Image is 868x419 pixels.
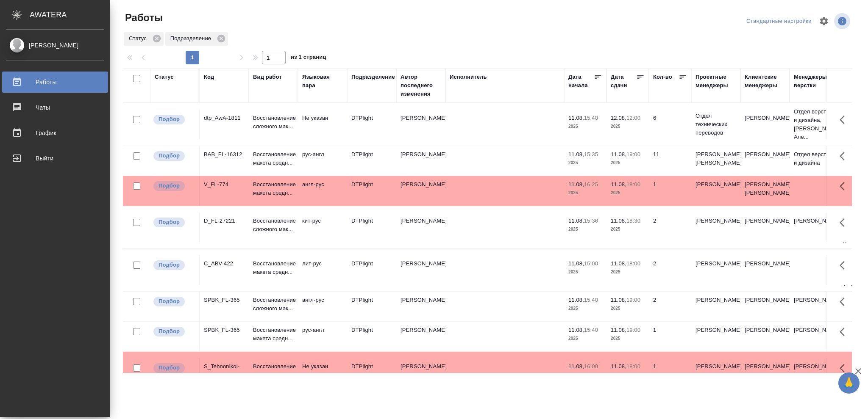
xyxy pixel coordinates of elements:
td: DTPlight [347,322,396,351]
p: Статус [129,34,150,43]
p: [PERSON_NAME], [PERSON_NAME] [696,150,736,167]
p: 11.08, [611,218,626,224]
p: Подбор [159,182,180,190]
p: [PERSON_NAME] [794,296,835,304]
td: рус-англ [298,146,347,176]
p: 2025 [611,334,645,343]
div: Выйти [6,152,104,165]
td: Не указан [298,358,347,388]
p: 16:00 [584,363,598,369]
p: 15:40 [584,297,598,303]
p: 11.08, [568,363,584,369]
div: SPBK_FL-365 [204,296,245,304]
p: 2025 [568,225,602,234]
div: dtp_AwA-1811 [204,114,245,122]
button: Здесь прячутся важные кнопки [835,110,855,130]
p: 11.08, [568,327,584,333]
p: Восстановление макета средн... [253,362,294,379]
button: Здесь прячутся важные кнопки [835,292,855,312]
td: 2 [649,255,691,285]
a: Выйти [2,148,108,169]
td: [PERSON_NAME] [691,255,740,285]
p: 19:00 [626,297,640,303]
td: [PERSON_NAME] [396,255,445,285]
td: лит-рус [298,255,347,285]
td: англ-рус [298,292,347,321]
td: [PERSON_NAME] [740,146,790,176]
td: [PERSON_NAME] [740,212,790,242]
div: Клиентские менеджеры [745,73,785,90]
p: [PERSON_NAME] [794,362,835,371]
p: 15:36 [584,218,598,224]
button: 🙏 [838,372,860,394]
td: 1 [649,176,691,206]
p: 2025 [568,304,602,313]
p: Подбор [159,152,180,160]
p: Подразделение [170,34,214,43]
button: Здесь прячутся важные кнопки [835,255,855,276]
td: DTPlight [347,146,396,176]
td: [PERSON_NAME] [691,292,740,321]
td: [PERSON_NAME] [396,292,445,321]
p: 2025 [611,268,645,276]
div: D_FL-27221 [204,217,245,225]
td: кит-рус [298,212,347,242]
div: Можно подбирать исполнителей [153,259,195,271]
div: Языковая пара [302,73,343,90]
span: 🙏 [842,374,856,392]
td: [PERSON_NAME], [PERSON_NAME] [740,176,790,206]
div: Дата начала [568,73,594,90]
div: S_Tehnonikol-191 [204,362,245,379]
p: 2025 [568,189,602,197]
p: 11.08, [611,327,626,333]
td: [PERSON_NAME] [396,358,445,388]
p: 11.08, [611,151,626,157]
div: Исполнитель [450,73,487,81]
td: 11 [649,146,691,176]
p: Восстановление сложного мак... [253,114,294,131]
td: 6 [649,110,691,139]
p: 2025 [568,159,602,167]
div: Статус [124,32,164,46]
button: Здесь прячутся важные кнопки [835,146,855,166]
div: C_ABV-422 [204,259,245,268]
td: [PERSON_NAME] [691,358,740,388]
a: График [2,122,108,143]
div: Код [204,73,214,81]
p: 2025 [611,122,645,131]
p: 16:25 [584,181,598,187]
p: 2025 [611,225,645,234]
div: Статус [155,73,174,81]
td: [PERSON_NAME] [740,358,790,388]
div: Автор последнего изменения [401,73,441,98]
p: 11.08, [568,297,584,303]
td: Отдел технических переводов [691,108,740,141]
p: 2025 [611,371,645,379]
div: Подразделение [165,32,228,46]
div: Можно подбирать исполнителей [153,217,195,228]
p: 11.08, [568,115,584,121]
p: 11.08, [611,297,626,303]
div: Можно подбирать исполнителей [153,362,195,374]
div: Дата сдачи [611,73,636,90]
div: Можно подбирать исполнителей [153,114,195,125]
td: [PERSON_NAME] [691,322,740,351]
p: 18:00 [626,260,640,267]
td: [PERSON_NAME] [396,212,445,242]
div: Менеджеры верстки [794,73,835,90]
td: DTPlight [347,212,396,242]
p: Восстановление макета средн... [253,180,294,197]
td: [PERSON_NAME] [740,255,790,285]
div: SPBK_FL-365 [204,326,245,334]
div: Можно подбирать исполнителей [153,180,195,192]
div: Можно подбирать исполнителей [153,296,195,307]
p: Восстановление макета средн... [253,150,294,167]
td: [PERSON_NAME] [396,176,445,206]
p: [PERSON_NAME] [794,326,835,334]
p: 2025 [568,371,602,379]
td: Не указан [298,110,347,139]
p: Восстановление макета средн... [253,326,294,343]
button: Здесь прячутся важные кнопки [835,358,855,378]
td: [PERSON_NAME] [740,292,790,321]
td: рус-англ [298,322,347,351]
